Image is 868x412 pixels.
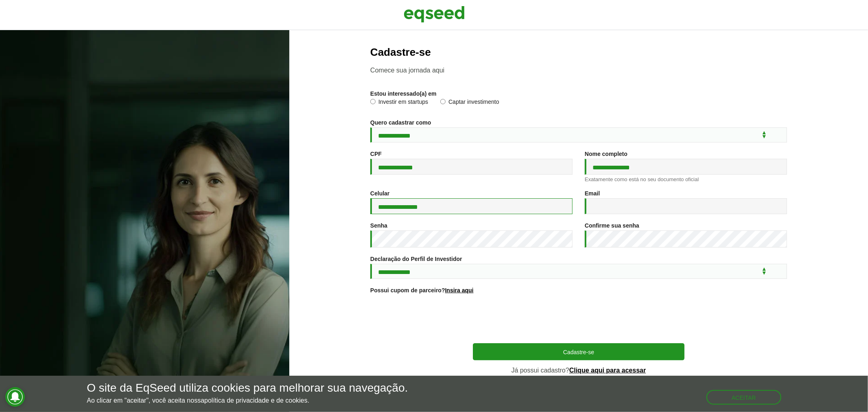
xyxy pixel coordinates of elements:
[585,151,627,157] label: Nome completo
[585,191,600,196] label: Email
[204,397,308,404] a: política de privacidade e de cookies
[445,287,474,293] a: Insira aqui
[404,4,465,24] img: EqSeed Logo
[370,46,787,58] h2: Cadastre-se
[370,287,474,293] label: Possui cupom de parceiro?
[370,66,787,74] p: Comece sua jornada aqui
[87,397,408,404] p: Ao clicar em "aceitar", você aceita nossa .
[440,99,446,104] input: Captar investimento
[517,303,641,335] iframe: reCAPTCHA
[370,91,437,96] label: Estou interessado(a) em
[370,256,462,262] label: Declaração do Perfil de Investidor
[370,191,389,196] label: Celular
[370,99,428,107] label: Investir em startups
[569,367,646,374] a: Clique aqui para acessar
[370,151,382,157] label: CPF
[585,223,639,228] label: Confirme sua senha
[706,390,781,405] button: Aceitar
[440,99,499,107] label: Captar investimento
[585,177,787,182] div: Exatamente como está no seu documento oficial
[370,223,387,228] label: Senha
[370,99,376,104] input: Investir em startups
[473,366,684,374] p: Já possui cadastro?
[473,343,684,360] button: Cadastre-se
[87,382,408,394] h5: O site da EqSeed utiliza cookies para melhorar sua navegação.
[370,120,431,125] label: Quero cadastrar como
